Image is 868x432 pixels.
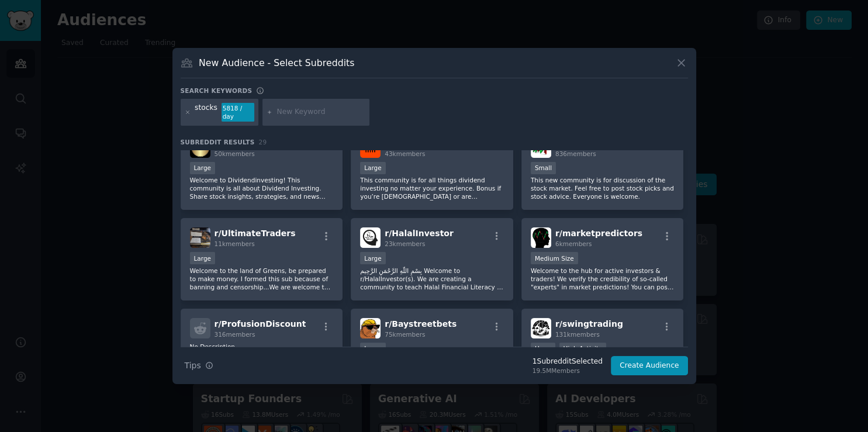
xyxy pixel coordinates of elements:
[190,343,334,351] p: No Description...
[181,138,255,146] span: Subreddit Results
[215,229,296,238] span: r/ UltimateTraders
[185,360,201,372] span: Tips
[276,107,365,117] input: New Keyword
[190,227,210,248] img: UltimateTraders
[190,176,334,201] p: Welcome to Dividendinvesting! This community is all about Dividend Investing. Share stock insight...
[222,103,254,122] div: 5818 / day
[555,319,623,329] span: r/ swingtrading
[195,103,217,122] div: stocks
[385,331,425,338] span: 75k members
[385,319,457,329] span: r/ Baystreetbets
[559,343,607,355] div: High Activity
[531,318,551,338] img: swingtrading
[555,240,592,247] span: 6k members
[360,267,504,291] p: بِسْمِ اللَّهِ الرَّحْمَنِ الرَّحِيم Welcome to r/HalalInvestor(s). We are creating a community t...
[215,331,255,338] span: 316 members
[190,162,216,174] div: Large
[385,240,425,247] span: 23k members
[531,267,675,291] p: Welcome to the hub for active investors & traders! We verify the credibility of so-called "expert...
[215,319,306,329] span: r/ ProfusionDiscount
[532,367,603,375] div: 19.5M Members
[360,318,381,338] img: Baystreetbets
[555,229,642,238] span: r/ marketpredictors
[215,150,255,157] span: 50k members
[385,229,454,238] span: r/ HalalInvestor
[190,267,334,291] p: Welcome to the land of Greens, be prepared to make money. I formed this sub because of banning an...
[190,252,216,264] div: Large
[181,355,217,376] button: Tips
[531,162,556,174] div: Small
[259,139,267,146] span: 29
[532,357,603,367] div: 1 Subreddit Selected
[531,176,675,201] p: This new community is for discussion of the stock market. Feel free to post stock picks and stock...
[555,331,600,338] span: 131k members
[199,57,354,69] h3: New Audience - Select Subreddits
[611,356,688,376] button: Create Audience
[531,252,578,264] div: Medium Size
[360,343,386,355] div: Large
[385,150,425,157] span: 43k members
[360,162,386,174] div: Large
[215,240,255,247] span: 11k members
[360,252,386,264] div: Large
[555,150,596,157] span: 836 members
[360,176,504,201] p: This community is for all things dividend investing no matter your experience. Bonus if you’re [D...
[531,227,551,248] img: marketpredictors
[531,343,555,355] div: Huge
[181,87,253,95] h3: Search keywords
[360,227,381,248] img: HalalInvestor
